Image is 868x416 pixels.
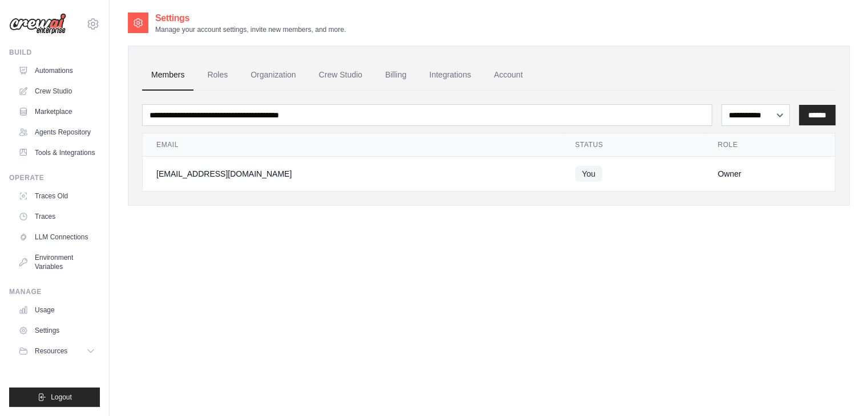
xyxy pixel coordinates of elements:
[35,346,67,356] span: Resources
[142,60,193,91] a: Members
[9,13,66,35] img: Logo
[198,60,237,91] a: Roles
[155,25,346,34] p: Manage your account settings, invite new members, and more.
[14,248,100,276] a: Environment Variables
[241,60,305,91] a: Organization
[14,207,100,226] a: Traces
[310,60,372,91] a: Crew Studio
[420,60,480,91] a: Integrations
[718,168,822,180] div: Owner
[156,168,548,180] div: [EMAIL_ADDRESS][DOMAIN_NAME]
[704,133,835,157] th: Role
[14,144,100,162] a: Tools & Integrations
[9,173,100,182] div: Operate
[9,287,100,296] div: Manage
[14,103,100,121] a: Marketplace
[14,228,100,246] a: LLM Connections
[9,48,100,57] div: Build
[51,393,72,402] span: Logout
[14,301,100,319] a: Usage
[562,133,704,157] th: Status
[143,133,562,157] th: Email
[14,342,100,360] button: Resources
[485,60,532,91] a: Account
[575,166,603,182] span: You
[14,62,100,80] a: Automations
[14,187,100,205] a: Traces Old
[14,321,100,340] a: Settings
[9,388,100,407] button: Logout
[155,11,346,25] h2: Settings
[14,123,100,141] a: Agents Repository
[376,60,415,91] a: Billing
[14,82,100,100] a: Crew Studio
